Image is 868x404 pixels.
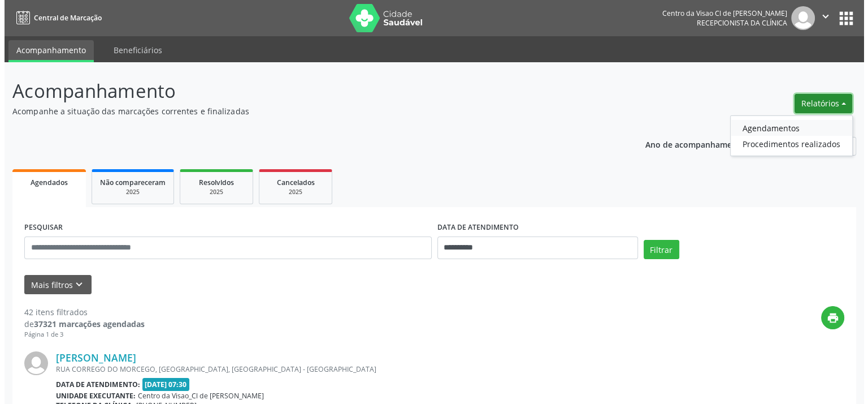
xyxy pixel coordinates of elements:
[726,120,848,136] a: Agendamentos
[51,391,131,401] b: Unidade executante:
[726,136,848,152] a: Procedimentos realizados
[51,351,132,364] a: [PERSON_NAME]
[29,319,140,329] strong: 37321 marcações agendadas
[20,351,44,375] img: img
[822,312,835,324] i: print
[787,6,810,30] img: img
[810,6,832,30] button: 
[51,380,136,389] b: Data de atendimento:
[20,306,140,318] div: 42 itens filtrados
[20,318,140,330] div: de
[726,115,848,156] ul: Relatórios
[8,8,97,27] a: Central de Marcação
[641,137,741,151] p: Ano de acompanhamento
[20,219,58,237] label: PESQUISAR
[101,40,166,60] a: Beneficiários
[26,178,63,187] span: Agendados
[29,13,97,23] span: Central de Marcação
[20,330,140,339] div: Página 1 de 3
[263,188,319,196] div: 2025
[8,77,598,105] p: Acompanhamento
[194,178,229,187] span: Resolvidos
[692,18,783,28] span: Recepcionista da clínica
[4,40,89,62] a: Acompanhamento
[184,188,240,196] div: 2025
[96,178,161,187] span: Não compareceram
[51,364,670,374] div: RUA CORREGO DO MORCEGO, [GEOGRAPHIC_DATA], [GEOGRAPHIC_DATA] - [GEOGRAPHIC_DATA]
[639,240,675,259] button: Filtrar
[658,8,783,18] div: Centro da Visao Cl de [PERSON_NAME]
[433,219,514,237] label: DATA DE ATENDIMENTO
[8,105,598,117] p: Acompanhe a situação das marcações correntes e finalizadas
[138,378,185,391] span: [DATE] 07:30
[96,188,161,196] div: 2025
[832,8,852,28] button: apps
[790,94,848,113] button: Relatórios
[815,10,827,23] i: 
[817,306,840,329] button: print
[133,391,259,401] span: Centro da Visao_Cl de [PERSON_NAME]
[20,275,87,295] button: Mais filtroskeyboard_arrow_down
[68,278,81,291] i: keyboard_arrow_down
[272,178,310,187] span: Cancelados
